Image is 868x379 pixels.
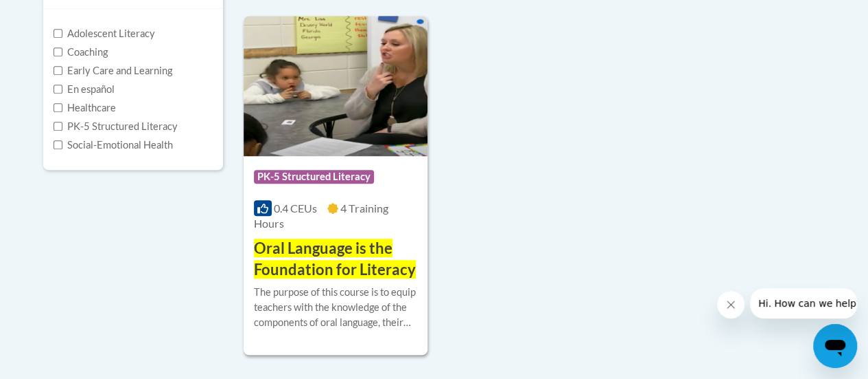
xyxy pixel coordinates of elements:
input: Checkbox for Options [54,122,62,131]
input: Checkbox for Options [54,140,62,149]
input: Checkbox for Options [54,66,62,75]
span: 0.4 CEUs [274,202,317,215]
iframe: Close message [717,291,744,318]
input: Checkbox for Options [54,29,62,38]
input: Checkbox for Options [54,47,62,56]
label: Social-Emotional Health [54,138,173,153]
label: Healthcare [54,100,116,116]
label: Early Care and Learning [54,63,172,78]
input: Checkbox for Options [54,103,62,112]
img: Course Logo [244,16,427,156]
label: Coaching [54,45,108,60]
label: Adolescent Literacy [54,26,155,41]
a: Course LogoPK-5 Structured Literacy0.4 CEUs4 Training Hours Oral Language is the Foundation for L... [244,16,427,354]
iframe: Message from company [750,288,857,318]
input: Checkbox for Options [54,85,62,94]
span: Oral Language is the Foundation for Literacy [254,239,416,279]
label: PK-5 Structured Literacy [54,119,178,134]
label: En español [54,82,115,97]
iframe: Button to launch messaging window [813,324,857,368]
span: Hi. How can we help? [8,10,111,21]
div: The purpose of this course is to equip teachers with the knowledge of the components of oral lang... [254,285,417,330]
span: PK-5 Structured Literacy [254,170,374,184]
